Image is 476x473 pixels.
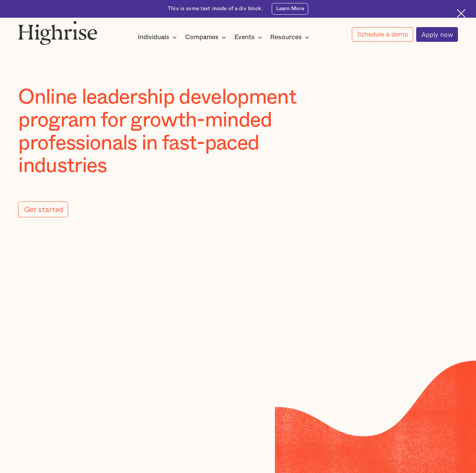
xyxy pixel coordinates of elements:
a: Get started [18,201,68,217]
a: Schedule a demo [352,27,413,42]
img: Highrise logo [18,21,97,45]
div: Events [234,33,265,42]
img: Cross icon [457,9,465,18]
div: Individuals [138,33,169,42]
a: Learn More [272,3,308,15]
a: Apply now [416,27,458,42]
div: Resources [270,33,302,42]
div: Companies [185,33,219,42]
h1: Online leadership development program for growth-minded professionals in fast-paced industries [18,86,339,178]
div: Companies [185,33,228,42]
div: This is some text inside of a div block. [168,5,263,12]
div: Individuals [138,33,179,42]
div: Events [234,33,255,42]
div: Resources [270,33,312,42]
